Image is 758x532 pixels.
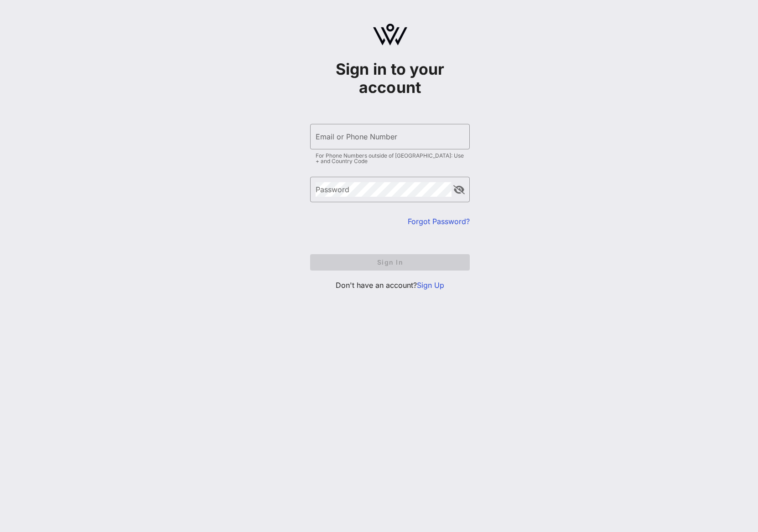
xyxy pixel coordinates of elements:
p: Don't have an account? [310,280,470,291]
a: Forgot Password? [408,217,470,226]
img: logo.svg [373,24,407,46]
a: Sign Up [417,281,444,290]
button: append icon [453,185,465,194]
h1: Sign in to your account [310,60,470,97]
div: For Phone Numbers outside of [GEOGRAPHIC_DATA]: Use + and Country Code [316,153,464,164]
